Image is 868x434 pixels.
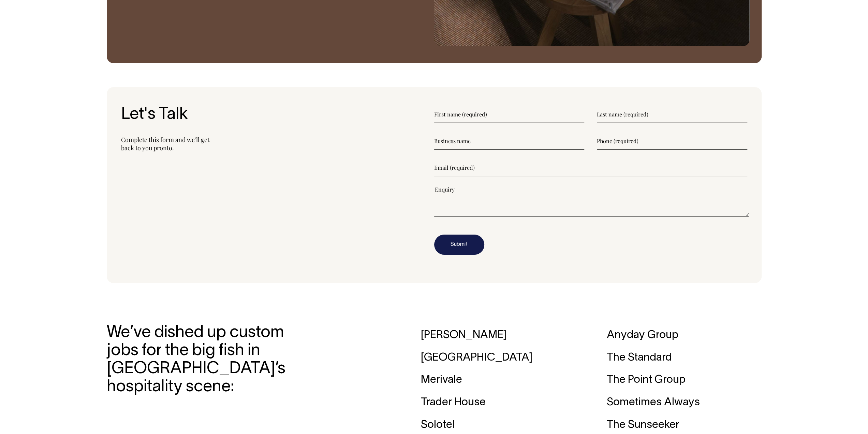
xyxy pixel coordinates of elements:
[421,347,576,369] div: [GEOGRAPHIC_DATA]
[606,347,761,369] div: The Standard
[107,324,286,396] h3: We’ve dished up custom jobs for the big fish in [GEOGRAPHIC_DATA]’s hospitality scene:
[597,132,747,150] input: Phone (required)
[421,391,576,414] div: Trader House
[597,106,747,123] input: Last name (required)
[421,369,576,391] div: Merivale
[606,391,761,414] div: Sometimes Always
[421,324,576,347] div: [PERSON_NAME]
[434,235,484,255] button: Submit
[606,324,761,347] div: Anyday Group
[606,369,761,391] div: The Point Group
[434,106,585,123] input: First name (required)
[121,106,434,124] h3: Let's Talk
[121,136,434,152] p: Complete this form and we’ll get back to you pronto.
[434,159,747,176] input: Email (required)
[434,132,585,150] input: Business name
